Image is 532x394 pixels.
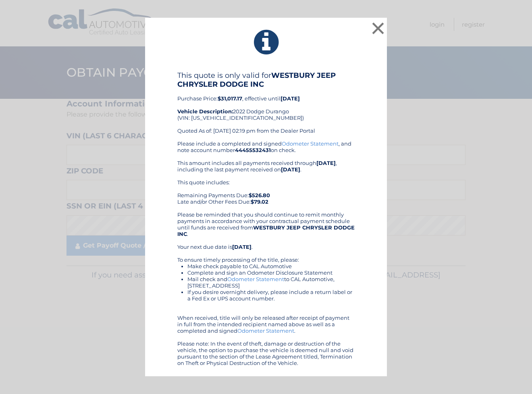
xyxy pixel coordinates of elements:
b: WESTBURY JEEP CHRYSLER DODGE INC [177,224,355,237]
b: [DATE] [281,95,300,102]
button: × [370,20,386,36]
b: WESTBURY JEEP CHRYSLER DODGE INC [177,71,336,89]
li: If you desire overnight delivery, please include a return label or a Fed Ex or UPS account number. [187,289,355,302]
a: Odometer Statement [227,276,284,282]
div: Please include a completed and signed , and note account number on check. This amount includes al... [177,140,355,366]
b: $526.80 [249,192,270,198]
a: Odometer Statement [237,327,294,334]
h4: This quote is only valid for [177,71,355,89]
div: Purchase Price: , effective until 2022 Dodge Durango (VIN: [US_VEHICLE_IDENTIFICATION_NUMBER]) Qu... [177,71,355,140]
b: 44455532431 [235,147,271,153]
b: [DATE] [232,244,251,250]
b: [DATE] [281,166,300,173]
a: Odometer Statement [282,140,339,147]
b: $31,017.17 [218,95,242,102]
b: [DATE] [316,160,336,166]
li: Complete and sign an Odometer Disclosure Statement [187,269,355,276]
li: Mail check and to CAL Automotive, [STREET_ADDRESS] [187,276,355,289]
div: This quote includes: Remaining Payments Due: Late and/or Other Fees Due: [177,179,355,205]
b: $79.02 [251,198,268,205]
li: Make check payable to CAL Automotive [187,263,355,269]
strong: Vehicle Description: [177,108,233,115]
